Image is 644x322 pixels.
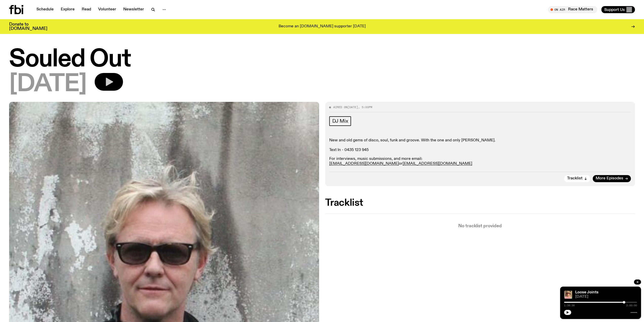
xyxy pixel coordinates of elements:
[325,224,635,228] p: No tracklist provided
[325,198,635,207] h2: Tracklist
[347,105,358,109] span: [DATE]
[403,162,472,166] a: [EMAIL_ADDRESS][DOMAIN_NAME]
[358,105,372,109] span: , 5:00pm
[279,24,366,29] p: Become an [DOMAIN_NAME] supporter [DATE]
[601,6,635,13] button: Support Us
[564,175,590,182] button: Tracklist
[9,22,47,31] h3: Donate to [DOMAIN_NAME]
[553,8,595,11] span: Tune in live
[333,105,347,109] span: Aired on
[329,157,631,166] p: For interviews, music submissions, and more email: or
[596,177,623,180] span: More Episodes
[329,162,399,166] a: [EMAIL_ADDRESS][DOMAIN_NAME]
[329,116,351,126] a: DJ Mix
[575,290,598,294] a: Loose Joints
[548,6,597,13] button: On AirRace Matters
[332,118,348,124] span: DJ Mix
[95,6,119,13] a: Volunteer
[604,7,625,12] span: Support Us
[564,291,572,299] img: Tyson stands in front of a paperbark tree wearing orange sunglasses, a suede bucket hat and a pin...
[567,177,583,180] span: Tracklist
[58,6,78,13] a: Explore
[120,6,147,13] a: Newsletter
[626,304,637,307] span: 2:00:00
[9,73,87,96] span: [DATE]
[593,175,631,182] a: More Episodes
[329,138,631,153] p: New and old gems of disco, soul, funk and groove. With the one and only [PERSON_NAME]. Text In - ...
[564,304,575,307] span: 1:38:36
[575,295,637,299] span: [DATE]
[79,6,94,13] a: Read
[9,48,635,71] h1: Souled Out
[33,6,57,13] a: Schedule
